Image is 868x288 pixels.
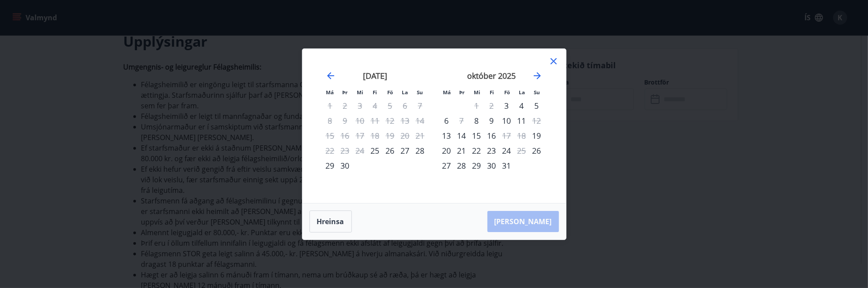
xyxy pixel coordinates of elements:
td: Choose mánudagur, 20. október 2025 as your check-in date. It’s available. [439,143,454,158]
small: La [402,89,408,96]
td: Choose miðvikudagur, 8. október 2025 as your check-in date. It’s available. [469,113,484,128]
td: Choose mánudagur, 29. september 2025 as your check-in date. It’s available. [323,158,338,173]
td: Not available. laugardagur, 18. október 2025 [514,128,529,143]
td: Choose fimmtudagur, 25. september 2025 as your check-in date. It’s available. [368,143,383,158]
small: Fi [373,89,377,96]
td: Not available. miðvikudagur, 10. september 2025 [353,113,368,128]
div: Aðeins útritun í boði [499,128,514,143]
div: 23 [484,143,499,158]
td: Not available. laugardagur, 20. september 2025 [398,128,413,143]
small: Má [443,89,451,96]
td: Choose sunnudagur, 28. september 2025 as your check-in date. It’s available. [413,143,428,158]
td: Choose laugardagur, 4. október 2025 as your check-in date. It’s available. [514,98,529,113]
td: Choose laugardagur, 27. september 2025 as your check-in date. It’s available. [398,143,413,158]
td: Choose miðvikudagur, 15. október 2025 as your check-in date. It’s available. [469,128,484,143]
div: 27 [398,143,413,158]
td: Not available. fimmtudagur, 18. september 2025 [368,128,383,143]
small: Su [417,89,423,96]
td: Not available. þriðjudagur, 2. september 2025 [338,98,353,113]
td: Not available. laugardagur, 25. október 2025 [514,143,529,158]
td: Not available. mánudagur, 22. september 2025 [323,143,338,158]
small: Þr [460,89,465,96]
td: Choose þriðjudagur, 14. október 2025 as your check-in date. It’s available. [454,128,469,143]
div: 30 [484,158,499,173]
td: Not available. föstudagur, 12. september 2025 [383,113,398,128]
td: Not available. þriðjudagur, 7. október 2025 [454,113,469,128]
td: Choose föstudagur, 31. október 2025 as your check-in date. It’s available. [499,158,514,173]
div: Aðeins útritun í boði [529,113,544,128]
div: Aðeins innritun í boði [499,98,514,113]
small: Mi [357,89,363,96]
small: Su [534,89,540,96]
div: Aðeins útritun í boði [514,143,529,158]
td: Choose mánudagur, 27. október 2025 as your check-in date. It’s available. [439,158,454,173]
div: 22 [469,143,484,158]
td: Choose miðvikudagur, 29. október 2025 as your check-in date. It’s available. [469,158,484,173]
div: 5 [529,98,544,113]
td: Choose mánudagur, 6. október 2025 as your check-in date. It’s available. [439,113,454,128]
td: Not available. miðvikudagur, 17. september 2025 [353,128,368,143]
td: Not available. fimmtudagur, 2. október 2025 [484,98,499,113]
td: Not available. miðvikudagur, 3. september 2025 [353,98,368,113]
div: Aðeins innritun í boði [529,128,544,143]
div: 11 [514,113,529,128]
td: Choose sunnudagur, 26. október 2025 as your check-in date. It’s available. [529,143,544,158]
div: 20 [439,143,454,158]
td: Choose fimmtudagur, 16. október 2025 as your check-in date. It’s available. [484,128,499,143]
td: Choose fimmtudagur, 9. október 2025 as your check-in date. It’s available. [484,113,499,128]
small: Þr [343,89,348,96]
td: Not available. föstudagur, 19. september 2025 [383,128,398,143]
td: Not available. sunnudagur, 7. september 2025 [413,98,428,113]
div: 14 [454,128,469,143]
div: 21 [454,143,469,158]
div: Aðeins innritun í boði [529,143,544,158]
small: Mi [474,89,480,96]
td: Choose föstudagur, 24. október 2025 as your check-in date. It’s available. [499,143,514,158]
td: Not available. mánudagur, 1. september 2025 [323,98,338,113]
div: Move forward to switch to the next month. [532,70,543,81]
div: Aðeins útritun í boði [454,113,469,128]
div: 28 [454,158,469,173]
div: 24 [499,143,514,158]
div: 31 [499,158,514,173]
div: Move backward to switch to the previous month. [325,70,336,81]
td: Choose miðvikudagur, 22. október 2025 as your check-in date. It’s available. [469,143,484,158]
td: Not available. miðvikudagur, 1. október 2025 [469,98,484,113]
strong: október 2025 [468,70,516,81]
small: Fö [387,89,393,96]
div: 29 [323,158,338,173]
td: Not available. mánudagur, 8. september 2025 [323,113,338,128]
div: 29 [469,158,484,173]
div: 10 [499,113,514,128]
td: Not available. sunnudagur, 14. september 2025 [413,113,428,128]
strong: [DATE] [363,70,387,81]
div: 16 [484,128,499,143]
div: 4 [514,98,529,113]
td: Not available. þriðjudagur, 9. september 2025 [338,113,353,128]
td: Not available. laugardagur, 6. september 2025 [398,98,413,113]
td: Not available. þriðjudagur, 16. september 2025 [338,128,353,143]
td: Choose sunnudagur, 19. október 2025 as your check-in date. It’s available. [529,128,544,143]
td: Not available. miðvikudagur, 24. september 2025 [353,143,368,158]
td: Not available. mánudagur, 15. september 2025 [323,128,338,143]
small: Fö [504,89,510,96]
td: Not available. föstudagur, 17. október 2025 [499,128,514,143]
td: Choose föstudagur, 10. október 2025 as your check-in date. It’s available. [499,113,514,128]
div: Calendar [313,59,555,192]
div: Aðeins innritun í boði [439,128,454,143]
td: Choose þriðjudagur, 30. september 2025 as your check-in date. It’s available. [338,158,353,173]
td: Not available. fimmtudagur, 4. september 2025 [368,98,383,113]
div: 15 [469,128,484,143]
td: Not available. þriðjudagur, 23. september 2025 [338,143,353,158]
div: 30 [338,158,353,173]
td: Choose mánudagur, 13. október 2025 as your check-in date. It’s available. [439,128,454,143]
td: Choose sunnudagur, 5. október 2025 as your check-in date. It’s available. [529,98,544,113]
td: Not available. sunnudagur, 12. október 2025 [529,113,544,128]
td: Not available. laugardagur, 13. september 2025 [398,113,413,128]
div: Aðeins innritun í boði [469,113,484,128]
small: La [519,89,525,96]
td: Choose föstudagur, 3. október 2025 as your check-in date. It’s available. [499,98,514,113]
td: Not available. sunnudagur, 21. september 2025 [413,128,428,143]
td: Choose þriðjudagur, 28. október 2025 as your check-in date. It’s available. [454,158,469,173]
td: Choose föstudagur, 26. september 2025 as your check-in date. It’s available. [383,143,398,158]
